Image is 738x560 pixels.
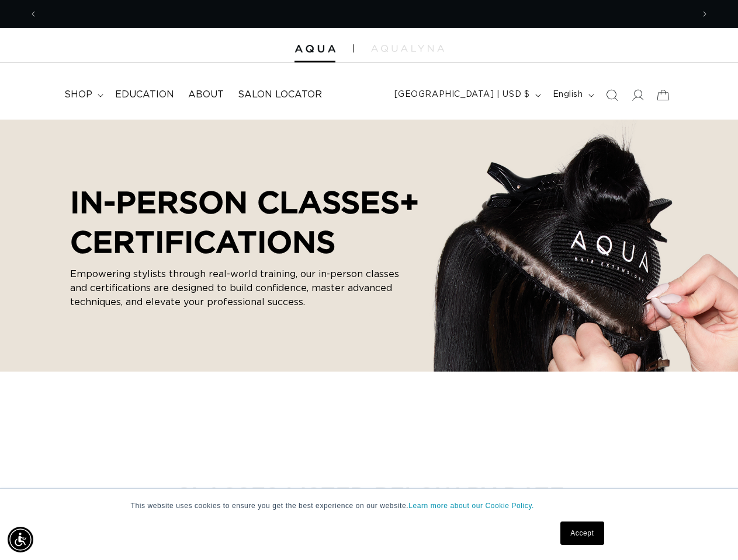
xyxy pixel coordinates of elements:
[394,89,530,101] span: [GEOGRAPHIC_DATA] | USD $
[692,3,718,25] button: Next announcement
[286,9,470,17] span: PREMIUM HAIR EXTENSIONS. NO GUESSWORK.
[188,89,224,101] span: About
[64,481,673,509] h2: CLASSES LISTED BELOW BY DATE
[108,82,181,108] a: Education
[8,527,33,552] div: Accessibility Menu
[387,84,546,106] button: [GEOGRAPHIC_DATA] | USD $
[115,89,174,101] span: Education
[238,89,322,101] span: Salon Locator
[371,45,444,52] img: aqualyna.com
[64,89,92,101] span: shop
[599,82,625,108] summary: Search
[181,82,231,108] a: About
[57,82,108,108] summary: shop
[131,501,608,511] p: This website uses cookies to ensure you get the best experience on our website.
[680,504,738,560] iframe: Chat Widget
[553,89,583,101] span: English
[70,267,409,309] p: Empowering stylists through real-world training, our in-person classes and certifications are des...
[231,82,329,108] a: Salon Locator
[560,521,604,545] a: Accept
[294,45,335,53] img: Aqua Hair Extensions
[408,502,534,510] a: Learn more about our Cookie Policy.
[70,182,467,261] p: IN-PERSON CLASSES+ CERTIFICATIONS
[20,3,46,25] button: Previous announcement
[546,84,599,106] button: English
